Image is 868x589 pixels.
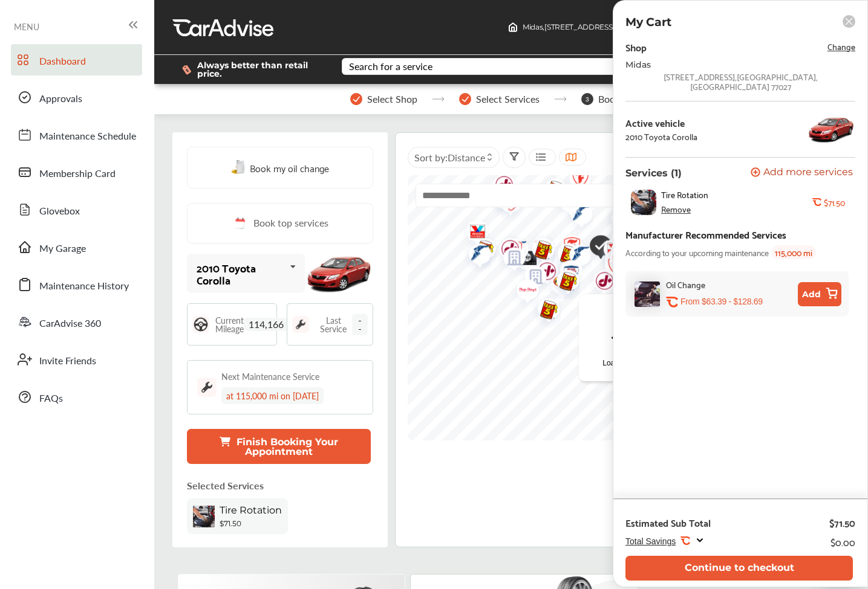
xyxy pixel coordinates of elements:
img: logo-take5.png [549,237,581,276]
img: stepper-checkmark.b5569197.svg [459,93,471,105]
canvas: Map [408,175,785,440]
a: Book top services [187,203,373,243]
a: Book my oil change [231,159,329,176]
img: empty_shop_logo.394c5474.svg [515,260,547,298]
div: Map marker [494,233,524,271]
div: Map marker [460,237,490,272]
img: logo-firestone.png [494,233,526,271]
span: Book my oil change [250,159,329,176]
div: 2010 Toyota Corolla [625,132,697,141]
img: header-home-logo.8d720a4f.svg [508,22,518,32]
div: Manufacturer Recommended Services [625,226,786,242]
a: CarAdvise 360 [11,306,142,338]
b: $71.50 [824,198,844,207]
div: at 115,000 mi on [DATE] [221,387,324,404]
img: Midas+Logo_RGB.png [542,268,574,299]
span: Invite Friends [39,353,96,369]
span: Glovebox [39,204,80,219]
button: Finish Booking Your Appointment [187,429,370,464]
div: Estimated Sub Total [625,517,711,529]
div: 2010 Toyota Corolla [197,262,284,286]
div: Map marker [549,237,579,276]
img: logo-take5.png [602,201,635,240]
img: cal_icon.0803b883.svg [232,216,247,231]
span: Book top services [253,216,328,231]
span: Distance [448,150,485,164]
span: Approvals [39,91,82,107]
img: oil-change.e5047c97.svg [231,160,247,175]
img: logo-jiffylube.png [527,254,559,292]
button: Add more services [751,167,853,179]
span: Membership Card [39,166,116,182]
span: CarAdvise 360 [39,316,101,332]
div: Remove [661,204,691,214]
img: logo-valvoline.png [457,214,489,253]
span: MENU [14,22,39,31]
div: $0.00 [830,533,855,550]
div: Map marker [529,292,559,331]
span: FAQs [39,391,63,407]
span: Maintenance Schedule [39,129,136,144]
img: logo-take5.png [523,232,555,271]
img: MSA+logo.png [551,254,583,292]
span: Change [827,39,855,53]
img: logo-valvoline.png [595,233,627,271]
img: logo-take5.png [465,231,497,271]
a: Add more services [751,167,855,179]
img: logo-firestone.png [523,231,555,269]
div: Map marker [507,273,538,311]
img: stepper-checkmark.b5569197.svg [350,93,362,105]
div: Search for a service [349,62,432,71]
img: oil-change-thumb.jpg [635,282,660,307]
img: empty_shop_logo.394c5474.svg [494,241,526,279]
img: logo-jiffylube.png [490,232,522,270]
img: logo-pepboys.png [507,273,540,311]
span: 114,166 [244,318,289,331]
span: 3 [581,93,593,105]
a: Maintenance Schedule [11,119,142,150]
div: Map marker [490,232,520,270]
div: [STREET_ADDRESS] , [GEOGRAPHIC_DATA] , [GEOGRAPHIC_DATA] 77027 [625,72,855,91]
span: According to your upcoming maintenance [625,245,769,259]
a: Glovebox [11,194,142,225]
div: Map marker [552,229,582,267]
div: Active vehicle [625,117,697,128]
img: logo-firestone.png [552,229,584,267]
img: stepper-arrow.e24c07c6.svg [554,97,567,101]
b: $71.50 [220,519,241,528]
span: Current Mileage [215,316,244,333]
div: Map marker [497,233,527,268]
img: maintenance_logo [292,316,309,333]
img: logo-take5.png [548,263,580,303]
div: Map marker [523,232,553,271]
span: Select Services [476,94,540,105]
p: Selected Services [187,478,264,492]
p: My Cart [625,15,671,29]
div: Map marker [457,214,488,253]
div: Next Maintenance Service [221,370,319,382]
img: logo-goodyear.png [460,237,492,272]
div: Shop [625,39,647,55]
div: Oil Change [666,277,705,291]
span: Dashboard [39,54,86,69]
span: Add more services [763,167,853,179]
img: stepper-arrow.e24c07c6.svg [432,97,445,101]
img: check-icon.521c8815.svg [581,229,612,266]
span: Midas , [STREET_ADDRESS] [GEOGRAPHIC_DATA] , [GEOGRAPHIC_DATA] 77027 [523,22,797,31]
div: Map marker [551,254,581,292]
div: Map marker [542,268,572,299]
img: mobile_6071_st0640_046.jpg [305,248,373,298]
div: Map marker [595,233,625,271]
img: logo-firestone.png [547,264,579,302]
img: dollor_label_vector.a70140d1.svg [182,65,191,75]
div: Midas [625,60,819,69]
div: Loading... [578,294,659,381]
p: Services (1) [625,167,682,179]
span: Last Service [315,316,351,333]
div: Map marker [465,231,495,271]
a: Maintenance History [11,269,142,300]
div: Map marker [515,260,546,298]
span: Always better than retail price. [197,61,322,78]
img: steering_logo [192,316,209,333]
button: Add [798,282,841,306]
